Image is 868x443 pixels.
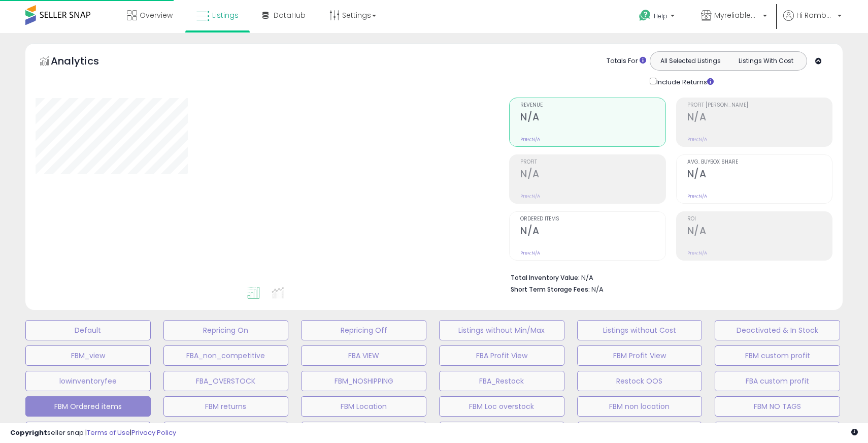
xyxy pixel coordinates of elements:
[796,10,834,20] span: Hi Rambabu
[10,428,47,437] strong: Copyright
[687,111,832,125] h2: N/A
[714,10,760,20] span: Myreliablemart
[577,371,703,391] button: Restock OOS
[577,320,703,340] button: Listings without Cost
[301,371,426,391] button: FBM_NOSHIPPING
[439,371,564,391] button: FBA_Restock
[577,422,703,442] button: Deactivated_listings
[607,56,646,66] div: Totals For
[687,216,832,222] span: ROI
[520,160,665,165] span: Profit
[687,168,832,182] h2: N/A
[591,284,604,294] span: N/A
[687,193,707,199] small: Prev: N/A
[728,54,804,68] button: Listings With Cost
[715,371,840,391] button: FBA custom profit
[131,428,176,437] a: Privacy Policy
[653,54,728,68] button: All Selected Listings
[163,320,289,340] button: Repricing On
[25,396,151,417] button: FBM Ordered items
[25,345,151,366] button: FBM_view
[511,285,590,294] b: Short Term Storage Fees:
[439,422,564,442] button: FBMNONLOC_CUSTPROF
[520,111,665,125] h2: N/A
[301,345,426,366] button: FBA VIEW
[520,136,540,142] small: Prev: N/A
[25,320,151,340] button: Default
[511,273,580,282] b: Total Inventory Value:
[10,428,176,438] div: seller snap | |
[639,9,651,22] i: Get Help
[687,136,707,142] small: Prev: N/A
[520,168,665,182] h2: N/A
[642,76,726,87] div: Include Returns
[687,103,832,108] span: Profit [PERSON_NAME]
[520,193,540,199] small: Prev: N/A
[87,428,130,437] a: Terms of Use
[212,10,239,20] span: Listings
[715,320,840,340] button: Deactivated & In Stock
[301,422,426,442] button: FBM Loc Restock
[25,371,151,391] button: lowinventoryfee
[520,216,665,222] span: Ordered Items
[25,422,151,442] button: FBM Loc no sales
[687,160,832,165] span: Avg. Buybox Share
[439,396,564,417] button: FBM Loc overstock
[687,225,832,239] h2: N/A
[654,12,667,20] span: Help
[140,10,173,20] span: Overview
[687,250,707,256] small: Prev: N/A
[715,396,840,417] button: FBM NO TAGS
[274,10,306,20] span: DataHub
[301,396,426,417] button: FBM Location
[511,271,825,283] li: N/A
[51,54,119,71] h5: Analytics
[439,345,564,366] button: FBA Profit View
[163,422,289,442] button: FBMdistcustomprofit
[631,2,685,33] a: Help
[163,345,289,366] button: FBA_non_competitive
[577,396,703,417] button: FBM non location
[577,345,703,366] button: FBM Profit View
[520,250,540,256] small: Prev: N/A
[715,345,840,366] button: FBM custom profit
[520,103,665,108] span: Revenue
[715,422,840,442] button: Vendor_Restock
[783,10,842,33] a: Hi Rambabu
[301,320,426,340] button: Repricing Off
[163,396,289,417] button: FBM returns
[163,371,289,391] button: FBA_OVERSTOCK
[520,225,665,239] h2: N/A
[439,320,564,340] button: Listings without Min/Max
